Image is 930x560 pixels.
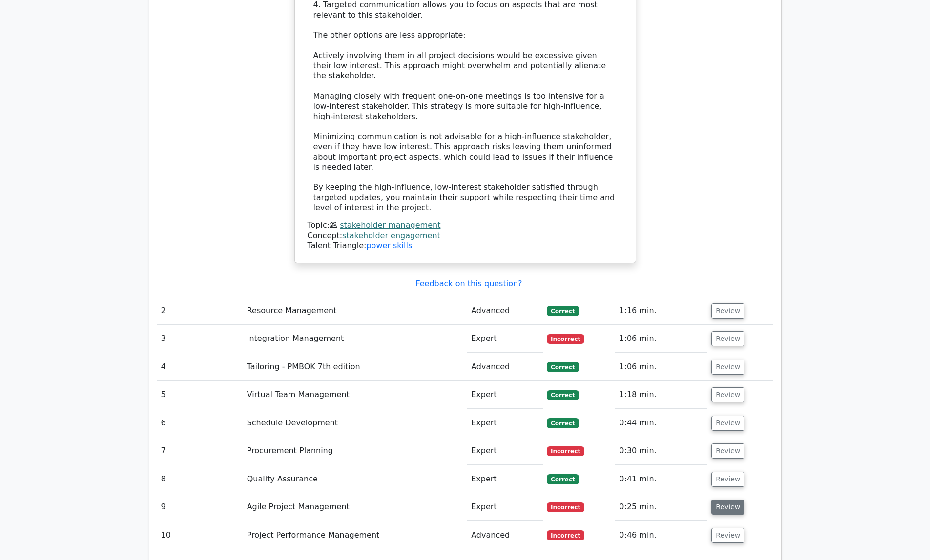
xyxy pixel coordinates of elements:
[467,325,543,353] td: Expert
[467,521,543,549] td: Advanced
[615,325,707,353] td: 1:06 min.
[547,390,579,400] span: Correct
[157,325,243,353] td: 3
[342,231,440,240] a: stakeholder engagement
[547,446,584,456] span: Incorrect
[711,303,744,319] button: Review
[308,220,623,231] div: Topic:
[243,297,467,325] td: Resource Management
[711,500,744,515] button: Review
[615,409,707,437] td: 0:44 min.
[157,465,243,493] td: 8
[711,331,744,346] button: Review
[467,437,543,465] td: Expert
[243,521,467,549] td: Project Performance Management
[467,381,543,409] td: Expert
[547,306,579,316] span: Correct
[366,241,412,250] a: power skills
[615,297,707,325] td: 1:16 min.
[467,465,543,493] td: Expert
[547,474,579,484] span: Correct
[711,528,744,543] button: Review
[615,381,707,409] td: 1:18 min.
[243,381,467,409] td: Virtual Team Management
[615,465,707,493] td: 0:41 min.
[243,493,467,521] td: Agile Project Management
[711,387,744,402] button: Review
[308,231,623,241] div: Concept:
[157,437,243,465] td: 7
[615,437,707,465] td: 0:30 min.
[157,353,243,381] td: 4
[615,353,707,381] td: 1:06 min.
[547,530,584,540] span: Incorrect
[157,493,243,521] td: 9
[157,381,243,409] td: 5
[547,502,584,512] span: Incorrect
[467,493,543,521] td: Expert
[547,334,584,344] span: Incorrect
[157,297,243,325] td: 2
[243,437,467,465] td: Procurement Planning
[547,418,579,428] span: Correct
[243,409,467,437] td: Schedule Development
[157,409,243,437] td: 6
[615,493,707,521] td: 0:25 min.
[243,325,467,353] td: Integration Management
[415,279,522,288] a: Feedback on this question?
[243,353,467,381] td: Tailoring - PMBOK 7th edition
[711,472,744,487] button: Review
[157,521,243,549] td: 10
[711,443,744,459] button: Review
[711,360,744,375] button: Review
[467,409,543,437] td: Expert
[615,521,707,549] td: 0:46 min.
[547,362,579,372] span: Correct
[711,416,744,431] button: Review
[467,353,543,381] td: Advanced
[340,220,440,230] a: stakeholder management
[467,297,543,325] td: Advanced
[308,220,623,251] div: Talent Triangle:
[243,465,467,493] td: Quality Assurance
